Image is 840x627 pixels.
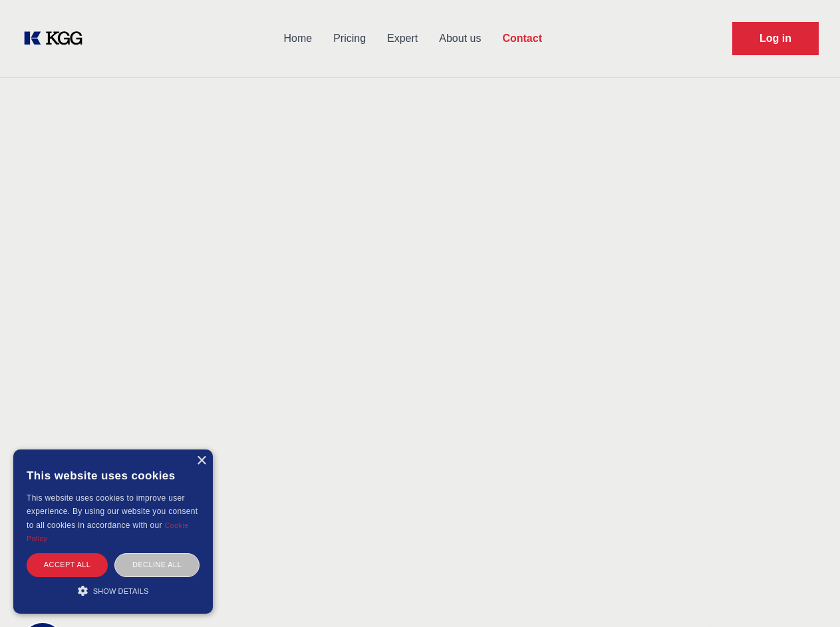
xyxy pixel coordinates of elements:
a: Request Demo [732,22,819,55]
a: Pricing [323,21,376,56]
span: This website uses cookies to improve user experience. By using our website you consent to all coo... [27,493,198,530]
span: Show details [93,587,149,595]
a: Cookie Policy [27,521,189,543]
iframe: Chat Widget [773,563,840,627]
div: This website uses cookies [27,459,200,491]
div: Show details [27,584,200,597]
div: Close [196,456,206,466]
div: Accept all [27,553,108,576]
div: Decline all [114,553,200,576]
a: KOL Knowledge Platform: Talk to Key External Experts (KEE) [21,28,93,49]
a: About us [428,21,491,56]
a: Expert [376,21,428,56]
a: Contact [491,21,553,56]
a: Home [273,21,323,56]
